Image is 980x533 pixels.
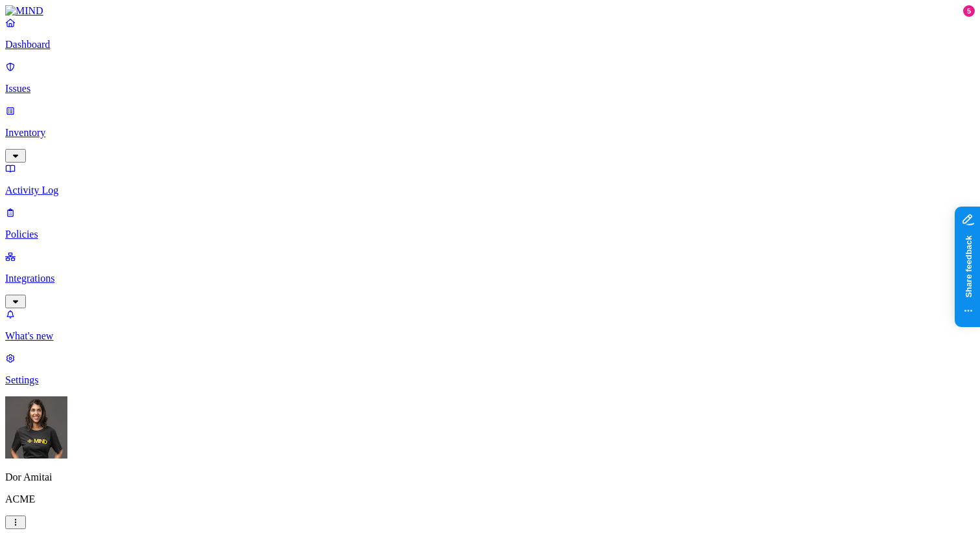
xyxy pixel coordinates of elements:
[5,229,975,240] p: Policies
[5,396,67,459] img: Dor Amitai
[5,127,975,139] p: Inventory
[5,493,975,505] p: ACME
[5,330,975,342] p: What's new
[5,39,975,51] p: Dashboard
[5,83,975,95] p: Issues
[5,471,975,483] p: Dor Amitai
[5,273,975,284] p: Integrations
[963,5,975,17] div: 5
[5,185,975,196] p: Activity Log
[5,374,975,386] p: Settings
[5,5,43,17] img: MIND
